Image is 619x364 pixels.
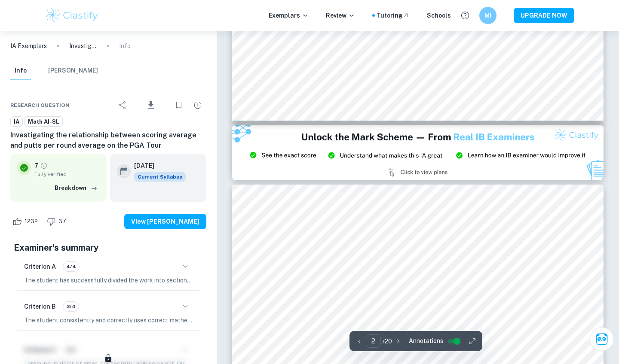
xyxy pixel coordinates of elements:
[20,217,43,226] span: 1232
[483,11,493,20] h6: MI
[24,315,193,325] p: The student consistently and correctly uses correct mathematical notation, symbols, and terminolo...
[52,182,100,194] button: Breakdown
[10,116,23,127] a: IA
[24,276,193,285] p: The student has successfully divided the work into sections, including an introduction, body, and...
[119,41,131,51] p: Info
[590,327,614,351] button: Ask Clai
[189,97,206,114] div: Report issue
[63,303,79,310] span: 3/4
[479,7,496,24] button: MI
[63,263,79,270] span: 4/4
[25,116,63,127] a: Math AI-SL
[25,118,62,126] span: Math AI-SL
[134,172,186,182] div: This exemplar is based on the current syllabus. Feel free to refer to it for inspiration/ideas wh...
[124,214,206,229] button: View [PERSON_NAME]
[269,11,309,20] p: Exemplars
[10,61,31,80] button: Info
[69,41,97,51] p: Investigating the relationship between scoring average and putts per round average on the PGA Tour
[44,215,71,228] div: Dislike
[10,130,206,151] h6: Investigating the relationship between scoring average and putts per round average on the PGA Tour
[24,302,56,311] h6: Criterion B
[409,337,443,346] span: Annotations
[134,161,179,170] h6: [DATE]
[133,94,169,116] div: Download
[40,162,48,170] a: Grade fully verified
[34,170,100,178] span: Fully verified
[10,41,47,51] a: IA Exemplars
[34,161,38,170] p: 7
[377,11,410,20] a: Tutoring
[427,11,451,20] a: Schools
[45,7,99,24] img: Clastify logo
[232,125,604,181] img: Ad
[14,241,203,254] h5: Examiner's summary
[383,337,392,346] p: / 20
[134,172,186,182] span: Current Syllabus
[170,97,187,114] div: Bookmark
[24,262,56,271] h6: Criterion A
[10,101,70,109] span: Research question
[458,8,472,23] button: Help and Feedback
[11,118,22,126] span: IA
[114,97,131,114] div: Share
[48,61,98,80] button: [PERSON_NAME]
[514,8,574,23] button: UPGRADE NOW
[326,11,355,20] p: Review
[54,217,71,226] span: 37
[10,215,43,228] div: Like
